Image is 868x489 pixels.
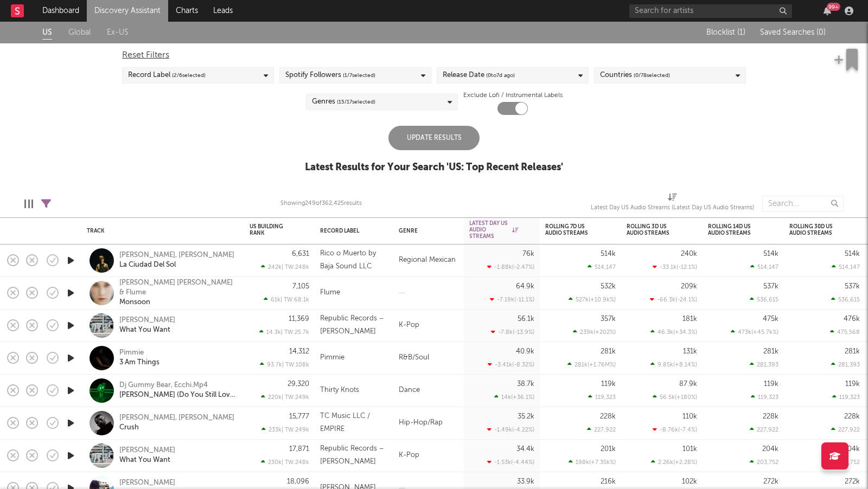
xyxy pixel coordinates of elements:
[653,394,697,401] div: 56.5k ( +180 % )
[600,413,616,420] div: 228k
[289,446,309,453] div: 17,871
[289,316,309,323] div: 11,369
[601,478,616,485] div: 216k
[601,381,616,388] div: 119k
[250,329,309,336] div: 14.3k | TW: 25.7k
[393,342,464,375] div: R&B/Soul
[763,413,778,420] div: 228k
[627,223,681,236] div: Rolling 3D US Audio Streams
[393,375,464,407] div: Dance
[518,413,534,420] div: 35.2k
[486,69,515,82] span: ( 0 to 7 d ago)
[320,228,372,234] div: Record Label
[650,329,697,336] div: 46.3k ( +34.3 % )
[119,260,176,270] a: La Ciudad Del Sol
[119,423,139,433] a: Crush
[517,381,534,388] div: 38.7k
[844,316,860,323] div: 476k
[119,390,236,400] a: [PERSON_NAME] (Do You Still Love Me?)
[122,49,746,62] div: Reset Filters
[629,4,792,18] input: Search for artists
[763,316,778,323] div: 475k
[250,426,309,433] div: 233k | TW: 249k
[845,283,860,290] div: 537k
[399,228,453,234] div: Genre
[682,316,697,323] div: 181k
[250,263,309,271] div: 242k | TW: 248k
[516,348,534,355] div: 40.9k
[634,69,670,82] span: ( 0 / 78 selected)
[280,197,362,210] div: Showing 249 of 362,425 results
[320,286,340,299] div: Flume
[601,348,616,355] div: 281k
[393,310,464,342] div: K-Pop
[681,250,697,258] div: 240k
[681,283,697,290] div: 209k
[119,455,170,465] a: What You Want
[119,478,175,488] a: [PERSON_NAME]
[494,394,534,401] div: 14k ( +36.1 % )
[757,28,826,37] button: Saved Searches (0)
[320,410,388,436] div: TC Music LLC / EMPIRE
[600,69,670,82] div: Countries
[119,278,236,298] a: [PERSON_NAME] [PERSON_NAME] & Flume
[119,316,175,325] div: [PERSON_NAME]
[708,223,762,236] div: Rolling 14D US Audio Streams
[517,478,534,485] div: 33.9k
[119,381,208,390] a: Dj Gummy Bear, Ecchi.Mp4
[831,296,860,303] div: 536,615
[762,446,778,453] div: 204k
[845,348,860,355] div: 281k
[490,296,534,303] div: -7.19k ( -11.1 % )
[832,263,860,271] div: 514,147
[491,329,534,336] div: -7.8k ( -13.9 % )
[653,426,697,433] div: -8.76k ( -7.4 % )
[292,250,309,258] div: 6,631
[463,89,563,102] label: Exclude Lofi / Instrumental Labels
[760,29,826,36] span: Saved Searches
[119,250,234,260] a: [PERSON_NAME], [PERSON_NAME]
[24,190,33,217] div: Edit Columns
[285,69,375,82] div: Spotify Followers
[119,348,144,358] div: Pimmie
[653,263,697,271] div: -33.1k ( -12.1 % )
[119,413,234,423] a: [PERSON_NAME], [PERSON_NAME]
[601,316,616,323] div: 357k
[305,161,563,174] div: Latest Results for Your Search ' US: Top Recent Releases '
[763,348,778,355] div: 281k
[844,446,860,453] div: 204k
[337,95,375,108] span: ( 15 / 17 selected)
[573,329,616,336] div: 239k ( +202 % )
[388,126,480,150] div: Update Results
[320,442,388,468] div: Republic Records – [PERSON_NAME]
[588,263,616,271] div: 514,147
[320,247,388,273] div: Rico o Muerto by Baja Sound LLC
[41,190,51,217] div: Filters(1 filter active)
[831,426,860,433] div: 227,922
[827,3,840,11] div: 99 +
[343,69,375,82] span: ( 1 / 7 selected)
[845,478,860,485] div: 272k
[42,26,52,40] a: US
[751,394,778,401] div: 119,323
[128,69,206,82] div: Record Label
[816,29,826,36] span: ( 0 )
[287,478,309,485] div: 18,096
[522,250,534,258] div: 76k
[682,413,697,420] div: 110k
[679,381,697,388] div: 87.9k
[250,459,309,466] div: 230k | TW: 248k
[312,95,375,108] div: Genres
[650,361,697,368] div: 9.85k ( +8.14 % )
[682,478,697,485] div: 102k
[591,190,754,217] div: Latest Day US Audio Streams (Latest Day US Audio Streams)
[119,446,175,455] div: [PERSON_NAME]
[763,283,778,290] div: 537k
[68,26,91,40] a: Global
